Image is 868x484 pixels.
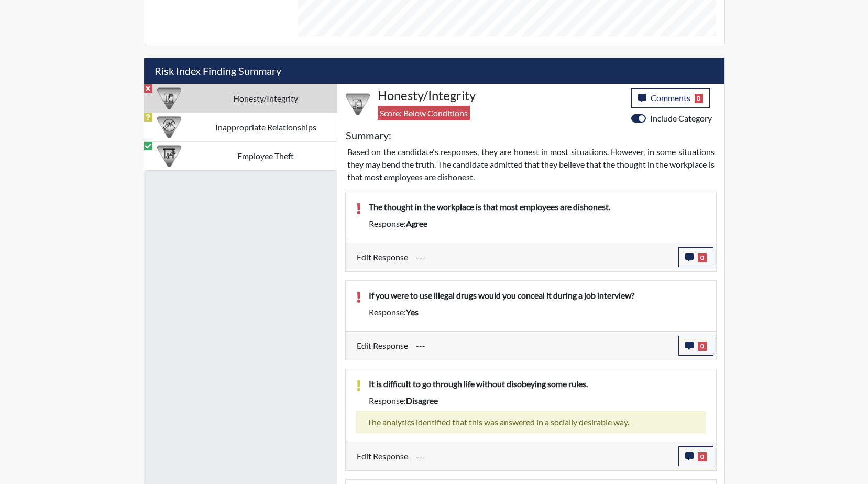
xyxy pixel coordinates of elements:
button: 0 [678,336,713,356]
p: The thought in the workplace is that most employees are dishonest. [369,201,706,213]
span: 0 [698,342,707,351]
div: The analytics identified that this was answered in a socially desirable way. [356,411,706,433]
img: CATEGORY%20ICON-11.a5f294f4.png [157,86,181,111]
h4: Honesty/Integrity [378,88,623,103]
button: 0 [678,247,713,267]
img: CATEGORY%20ICON-14.139f8ef7.png [157,115,181,139]
h5: Summary: [346,129,391,141]
span: Comments [651,93,690,103]
label: Edit Response [357,336,408,356]
span: agree [406,218,427,228]
div: Update the test taker's response, the change might impact the score [408,446,678,466]
span: Score: Below Conditions [378,106,470,120]
div: Response: [361,217,713,230]
div: Update the test taker's response, the change might impact the score [408,247,678,267]
div: Update the test taker's response, the change might impact the score [408,336,678,356]
span: 0 [695,94,704,103]
img: CATEGORY%20ICON-11.a5f294f4.png [346,92,370,116]
p: If you were to use illegal drugs would you conceal it during a job interview? [369,289,706,302]
span: disagree [406,395,438,405]
td: Employee Theft [195,141,337,170]
button: 0 [678,446,713,466]
span: yes [406,307,419,317]
div: Response: [361,306,713,318]
p: It is difficult to go through life without disobeying some rules. [369,378,706,390]
label: Edit Response [357,247,408,267]
img: CATEGORY%20ICON-07.58b65e52.png [157,144,181,168]
td: Honesty/Integrity [195,84,337,113]
button: Comments0 [631,88,710,108]
label: Edit Response [357,446,408,466]
div: Response: [361,394,713,407]
span: 0 [698,253,707,262]
span: 0 [698,452,707,461]
label: Include Category [650,112,712,125]
p: Based on the candidate's responses, they are honest in most situations. However, in some situatio... [347,146,715,183]
td: Inappropriate Relationships [195,113,337,141]
h5: Risk Index Finding Summary [144,58,724,84]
